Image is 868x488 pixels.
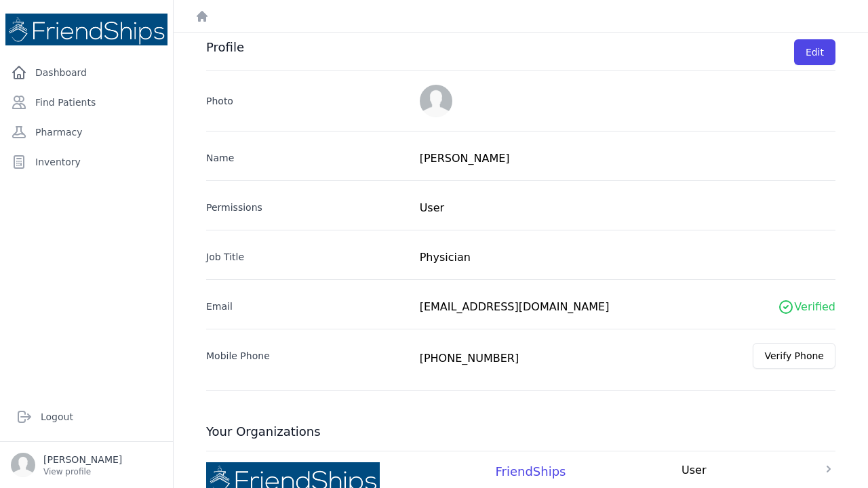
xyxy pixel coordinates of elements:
[206,39,244,65] h3: Profile
[753,343,835,369] button: Verify Phone
[206,344,409,363] label: Mobile Phone
[5,89,167,116] a: Find Patients
[206,195,409,214] label: Permissions
[206,245,409,264] label: Job Title
[5,119,167,146] a: Pharmacy
[794,299,835,315] div: Verified
[11,453,162,477] a: [PERSON_NAME] View profile
[206,424,835,440] h3: Your Organizations
[420,152,510,165] span: [PERSON_NAME]
[794,39,835,65] button: Edit
[5,148,167,176] a: Inventory
[5,59,167,86] a: Dashboard
[420,251,471,264] span: Physician
[206,94,409,108] label: Photo
[43,466,122,477] p: View profile
[420,201,444,214] span: User
[5,14,167,45] img: Medical Missions EMR
[420,293,610,315] span: [EMAIL_ADDRESS][DOMAIN_NAME]
[206,146,409,165] label: Name
[11,403,162,430] a: Logout
[206,294,409,313] label: Email
[43,453,122,466] p: [PERSON_NAME]
[420,345,519,367] span: [PHONE_NUMBER]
